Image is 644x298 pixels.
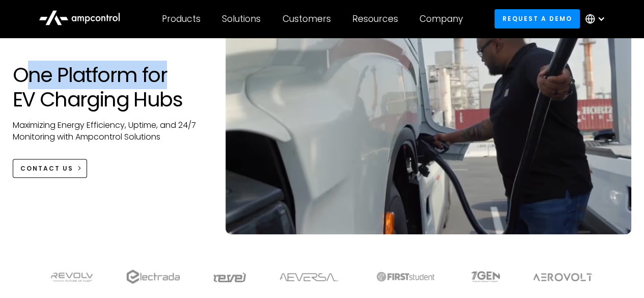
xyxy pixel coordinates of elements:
div: Customers [283,13,331,24]
div: Resources [352,13,398,24]
div: Company [419,13,463,24]
a: Request a demo [494,9,580,28]
div: Products [162,13,201,24]
p: Maximizing Energy Efficiency, Uptime, and 24/7 Monitoring with Ampcontrol Solutions [13,120,206,143]
div: CONTACT US [20,164,73,173]
h1: One Platform for EV Charging Hubs [13,63,206,112]
img: electrada logo [126,269,180,284]
div: Solutions [222,13,261,24]
img: Aerovolt Logo [533,273,593,281]
a: CONTACT US [13,159,88,178]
